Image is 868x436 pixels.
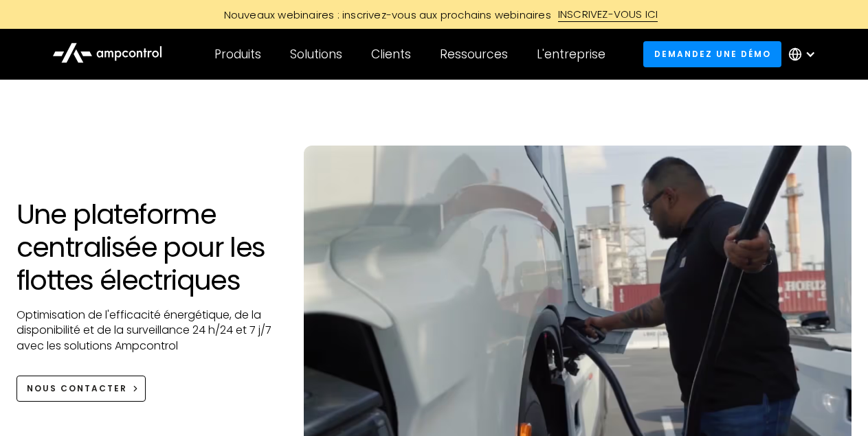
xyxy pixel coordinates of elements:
div: Produits [214,47,261,62]
div: NOUS CONTACTER [27,382,127,395]
div: Ressources [440,47,508,62]
div: L'entreprise [537,47,605,62]
a: Demandez une démo [643,41,781,67]
p: Optimisation de l'efficacité énergétique, de la disponibilité et de la surveillance 24 h/24 et 7 ... [16,308,277,354]
div: Clients [371,47,411,62]
div: Solutions [290,47,342,62]
div: INSCRIVEZ-VOUS ICI [558,7,658,22]
div: Nouveaux webinaires : inscrivez-vous aux prochains webinaires [210,8,558,22]
a: Nouveaux webinaires : inscrivez-vous aux prochains webinairesINSCRIVEZ-VOUS ICI [125,7,744,22]
h1: Une plateforme centralisée pour les flottes électriques [16,198,277,297]
a: NOUS CONTACTER [16,376,146,401]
